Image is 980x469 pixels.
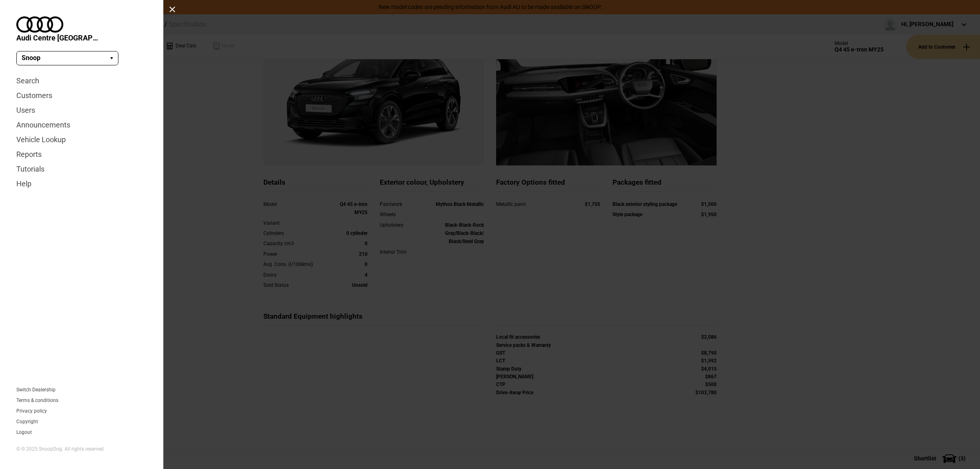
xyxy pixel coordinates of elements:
[16,398,58,403] a: Terms & conditions
[16,446,147,453] div: © © 2025 SnoopDog. All rights reserved.
[16,74,147,88] a: Search
[22,54,40,63] span: Snoop
[16,88,147,103] a: Customers
[16,118,147,132] a: Announcements
[16,132,147,147] a: Vehicle Lookup
[16,387,56,392] a: Switch Dealership
[16,147,147,162] a: Reports
[16,176,147,191] a: Help
[16,430,32,435] button: Logout
[16,103,147,118] a: Users
[16,419,38,424] a: Copyright
[16,162,147,176] a: Tutorials
[16,16,63,33] img: audi.png
[16,409,47,413] a: Privacy policy
[16,33,98,43] span: Audi Centre [GEOGRAPHIC_DATA]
